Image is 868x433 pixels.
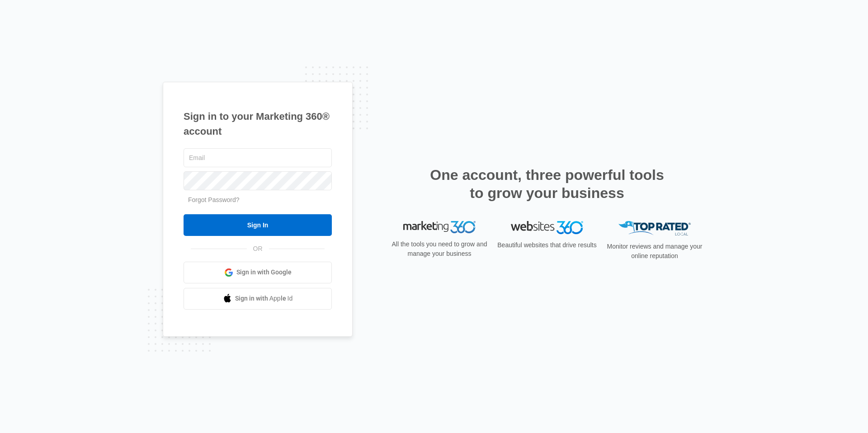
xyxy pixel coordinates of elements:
[184,288,332,310] a: Sign in with Apple Id
[618,221,691,236] img: Top Rated Local
[604,242,705,261] p: Monitor reviews and manage your online reputation
[235,294,293,303] span: Sign in with Apple Id
[427,166,667,202] h2: One account, three powerful tools to grow your business
[236,268,292,277] span: Sign in with Google
[184,214,332,236] input: Sign In
[403,221,476,234] img: Marketing 360
[496,240,598,250] p: Beautiful websites that drive results
[184,109,332,139] h1: Sign in to your Marketing 360® account
[247,244,269,254] span: OR
[184,148,332,167] input: Email
[389,240,490,259] p: All the tools you need to grow and manage your business
[184,262,332,283] a: Sign in with Google
[511,221,583,234] img: Websites 360
[188,196,240,203] a: Forgot Password?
